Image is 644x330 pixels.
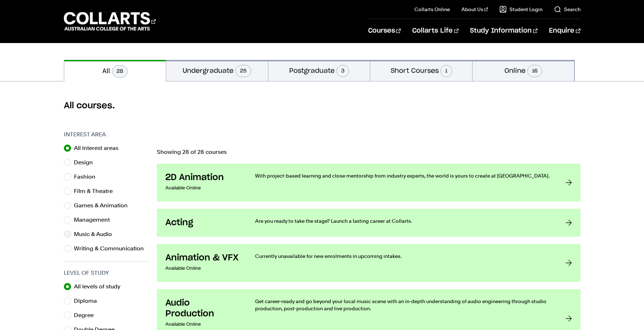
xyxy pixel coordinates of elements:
button: Short Courses1 [370,60,472,81]
h3: Interest Area [64,130,150,139]
span: 28 [112,65,128,77]
span: 3 [337,65,349,77]
a: Acting Are you ready to take the stage? Launch a lasting career at Collarts. [157,209,580,237]
a: Study Information [470,19,537,43]
label: Management [74,215,116,225]
p: Showing 28 of 28 courses [157,149,580,155]
span: 16 [527,65,542,77]
p: Get career-ready and go beyond your local music scene with an in-depth understanding of audio eng... [255,298,551,312]
a: 2D Animation Available Online With project-based learning and close mentorship from industry expe... [157,164,580,202]
label: Games & Animation [74,201,133,211]
label: Film & Theatre [74,186,118,196]
label: Writing & Communication [74,244,150,254]
button: All28 [64,60,166,81]
p: Available Online [165,263,241,273]
button: Online16 [473,60,574,81]
label: All levels of study [74,282,126,292]
h3: Level of Study [64,269,150,277]
a: Courses [368,19,401,43]
p: Available Online [165,319,241,329]
h3: Audio Production [165,298,241,319]
p: Available Online [165,183,241,193]
h3: Animation & VFX [165,253,241,263]
span: 25 [235,65,251,77]
h3: Acting [165,217,241,228]
a: Collarts Online [414,6,450,13]
label: All interest areas [74,143,124,153]
h3: 2D Animation [165,172,241,183]
a: Enquire [549,19,580,43]
a: Search [554,6,580,13]
label: Diploma [74,296,103,306]
button: Undergraduate25 [166,60,268,81]
p: Are you ready to take the stage? Launch a lasting career at Collarts. [255,217,551,225]
label: Music & Audio [74,229,118,239]
button: Postgraduate3 [268,60,370,81]
a: Collarts Life [412,19,459,43]
label: Design [74,157,99,168]
a: Student Login [499,6,542,13]
span: 1 [441,65,452,77]
label: Fashion [74,172,101,182]
p: Currently unavailable for new enrolments in upcoming intakes. [255,253,551,260]
a: About Us [461,6,488,13]
div: Go to homepage [64,11,156,32]
p: With project-based learning and close mentorship from industry experts, the world is yours to cre... [255,172,551,179]
label: Degree [74,310,99,320]
h2: All courses. [64,100,580,112]
a: Animation & VFX Available Online Currently unavailable for new enrolments in upcoming intakes. [157,244,580,282]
